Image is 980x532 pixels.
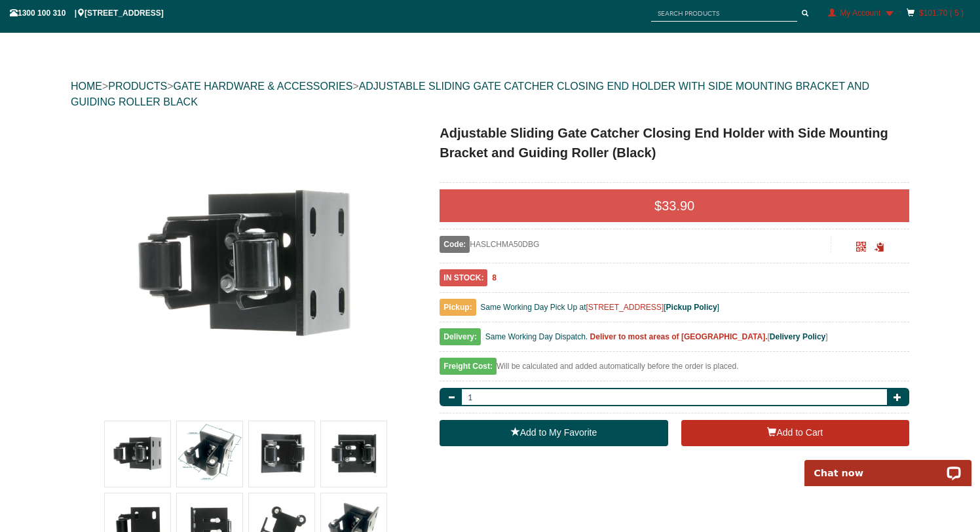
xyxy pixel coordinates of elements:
span: Same Working Day Pick Up at [ ] [480,303,719,312]
a: Adjustable Sliding Gate Catcher Closing End Holder with Side Mounting Bracket and Guiding Roller ... [72,123,419,411]
a: $101.70 ( 5 ) [919,9,964,18]
div: Will be calculated and added automatically before the order is placed. [440,358,909,381]
a: Click to enlarge and scan to share. [856,244,866,253]
a: ADJUSTABLE SLIDING GATE CATCHER CLOSING END HOLDER WITH SIDE MOUNTING BRACKET AND GUIDING ROLLER ... [71,81,869,107]
a: Pickup Policy [666,303,717,312]
iframe: LiveChat chat widget [796,445,980,486]
span: 33.90 [662,199,694,213]
input: SEARCH PRODUCTS [651,5,797,22]
span: Delivery: [440,328,481,345]
div: > > > [71,66,909,123]
span: IN STOCK: [440,269,487,286]
div: $ [440,189,909,222]
span: Freight Cost: [440,358,497,375]
a: GATE HARDWARE & ACCESSORIES [173,81,352,92]
span: Click to copy the URL [875,242,884,252]
button: Add to Cart [681,420,909,446]
img: Adjustable Sliding Gate Catcher Closing End Holder with Side Mounting Bracket and Guiding Roller ... [105,421,170,487]
a: Delivery Policy [770,332,825,341]
div: HASLCHMA50DBG [440,236,831,253]
span: Pickup: [440,299,476,316]
b: Deliver to most areas of [GEOGRAPHIC_DATA]. [590,332,768,341]
span: Same Working Day Dispatch. [485,332,588,341]
span: 1300 100 310 | [STREET_ADDRESS] [10,9,164,18]
h1: Adjustable Sliding Gate Catcher Closing End Holder with Side Mounting Bracket and Guiding Roller ... [440,123,909,162]
span: Code: [440,236,470,253]
div: [ ] [440,329,909,352]
a: PRODUCTS [108,81,167,92]
a: Add to My Favorite [440,420,668,446]
a: [STREET_ADDRESS] [586,303,664,312]
b: 8 [492,273,497,282]
img: Adjustable Sliding Gate Catcher Closing End Holder with Side Mounting Bracket and Guiding Roller ... [321,421,386,487]
img: Adjustable Sliding Gate Catcher Closing End Holder with Side Mounting Bracket and Guiding Roller ... [177,421,242,487]
span: My Account [840,9,880,18]
a: HOME [71,81,102,92]
img: Adjustable Sliding Gate Catcher Closing End Holder with Side Mounting Bracket and Guiding Roller ... [249,421,314,487]
img: Adjustable Sliding Gate Catcher Closing End Holder with Side Mounting Bracket and Guiding Roller ... [102,123,390,411]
